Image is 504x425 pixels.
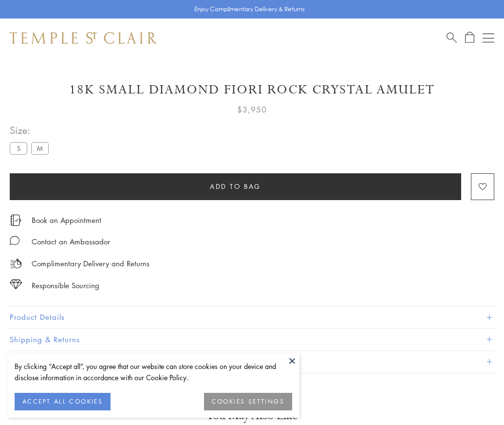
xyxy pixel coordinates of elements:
[483,32,494,44] button: Open navigation
[10,32,157,44] img: Temple St. Clair
[31,142,49,154] label: M
[447,32,457,44] a: Search
[10,173,461,200] button: Add to bag
[10,258,22,270] img: icon_delivery.svg
[15,393,111,410] button: ACCEPT ALL COOKIES
[10,122,53,138] span: Size:
[10,279,22,289] img: icon_sourcing.svg
[10,236,19,245] img: MessageIcon-01_2.svg
[32,236,110,248] div: Contact an Ambassador
[10,351,494,373] button: Gifting
[32,215,101,225] a: Book an Appointment
[204,393,292,410] button: COOKIES SETTINGS
[237,103,267,116] span: $3,950
[210,181,261,192] span: Add to bag
[10,142,27,154] label: S
[10,215,21,226] img: icon_appointment.svg
[10,81,494,98] h1: 18K Small Diamond Fiori Rock Crystal Amulet
[32,258,149,270] p: Complimentary Delivery and Returns
[10,306,494,328] button: Product Details
[194,4,305,14] p: Enjoy Complimentary Delivery & Returns
[10,329,494,351] button: Shipping & Returns
[465,32,474,44] a: Open Shopping Bag
[15,361,292,383] div: By clicking “Accept all”, you agree that our website can store cookies on your device and disclos...
[32,279,99,292] div: Responsible Sourcing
